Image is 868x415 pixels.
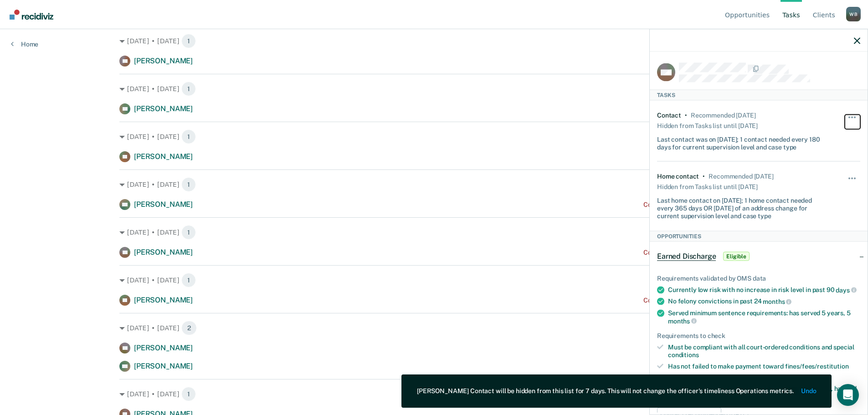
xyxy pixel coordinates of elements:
span: [PERSON_NAME] [134,56,193,65]
span: 1 [181,273,196,287]
span: [PERSON_NAME] [134,296,193,304]
div: [DATE] • [DATE] [119,34,749,48]
div: Last home contact on [DATE]; 1 home contact needed every 365 days OR [DATE] of an address change ... [657,193,827,220]
div: [DATE] • [DATE] [119,225,749,240]
span: conditions [668,351,699,358]
div: Open Intercom Messenger [837,384,859,406]
div: Must be compliant with all court-ordered conditions and special [668,343,860,359]
div: Has not failed NCIC [668,374,860,381]
div: [DATE] • [DATE] [119,177,749,192]
div: Has not failed to make payment toward [668,362,860,370]
div: • [703,173,705,180]
div: [DATE] • [DATE] [119,387,749,401]
div: Contact recommended a month ago [643,201,749,209]
span: 1 [181,177,196,192]
span: [PERSON_NAME] [134,248,193,256]
div: Earned DischargeEligible [650,241,868,271]
a: Home [11,40,38,48]
span: days [836,286,856,293]
span: 1 [181,387,196,401]
span: months [763,298,791,305]
span: 1 [181,34,196,48]
div: [DATE] • [DATE] [119,273,749,287]
div: [DATE] • [DATE] [119,82,749,96]
div: Served minimum sentence requirements: has served 5 years, 5 [668,309,860,324]
div: Requirements to check [657,332,860,340]
div: Hidden from Tasks list until [DATE] [657,119,758,132]
button: Profile dropdown button [846,7,861,21]
div: Contact recommended a month ago [643,297,749,304]
div: Recommended in 9 days [709,173,773,180]
span: 1 [181,129,196,144]
div: [DATE] • [DATE] [119,129,749,144]
span: 2 [181,321,197,335]
span: [PERSON_NAME] [134,152,193,161]
div: Contact [657,111,681,119]
span: Eligible [723,251,749,261]
span: months [668,317,697,324]
span: 1 [181,82,196,96]
span: [PERSON_NAME] [134,362,193,370]
div: • [685,111,687,119]
div: Contact recommended a month ago [643,249,749,256]
div: Tasks [650,89,868,100]
div: Currently low risk with no increase in risk level in past 90 [668,286,860,294]
div: No felony convictions in past 24 [668,297,860,306]
div: Home contact [657,173,699,180]
span: [PERSON_NAME] [134,343,193,352]
span: fines/fees/restitution [785,362,849,369]
button: Undo [801,387,816,395]
div: [PERSON_NAME] Contact will be hidden from this list for 7 days. This will not change the officer'... [417,387,794,395]
span: 1 [181,225,196,240]
span: check [727,374,745,381]
span: Earned Discharge [657,251,716,261]
span: [PERSON_NAME] [134,104,193,113]
span: [PERSON_NAME] [134,200,193,209]
div: Opportunities [650,231,868,241]
div: Recommended 4 months ago [691,111,755,119]
img: Recidiviz [10,10,53,20]
div: [DATE] • [DATE] [119,321,749,335]
div: Last contact was on [DATE]; 1 contact needed every 180 days for current supervision level and cas... [657,132,827,151]
div: W B [846,7,861,21]
div: Hidden from Tasks list until [DATE] [657,180,758,193]
div: Requirements validated by OMS data [657,274,860,282]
